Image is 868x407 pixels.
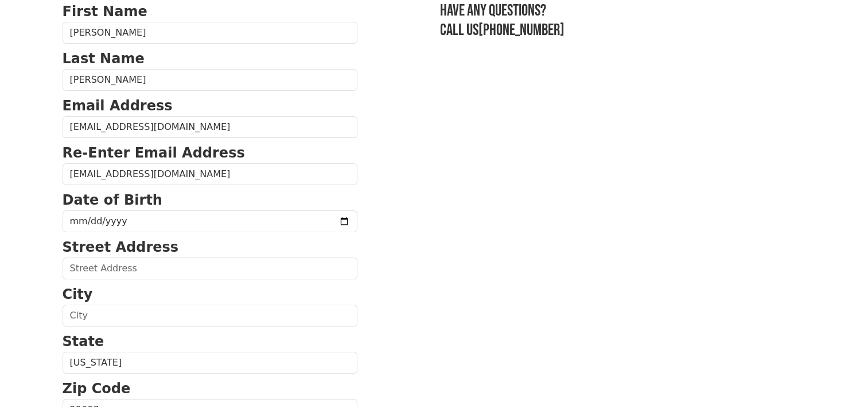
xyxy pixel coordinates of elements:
[440,21,806,40] h3: Call us
[63,258,357,279] input: Street Address
[63,239,179,255] strong: Street Address
[63,98,173,114] strong: Email Address
[63,305,357,327] input: City
[478,21,565,40] a: [PHONE_NUMBER]
[63,333,104,350] strong: State
[63,381,131,397] strong: Zip Code
[63,286,93,302] strong: City
[63,116,357,138] input: Email Address
[63,69,357,91] input: Last Name
[63,51,145,67] strong: Last Name
[63,163,357,185] input: Re-Enter Email Address
[63,3,147,20] strong: First Name
[63,192,162,208] strong: Date of Birth
[63,145,245,161] strong: Re-Enter Email Address
[63,22,357,44] input: First Name
[440,1,806,21] h3: Have any questions?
